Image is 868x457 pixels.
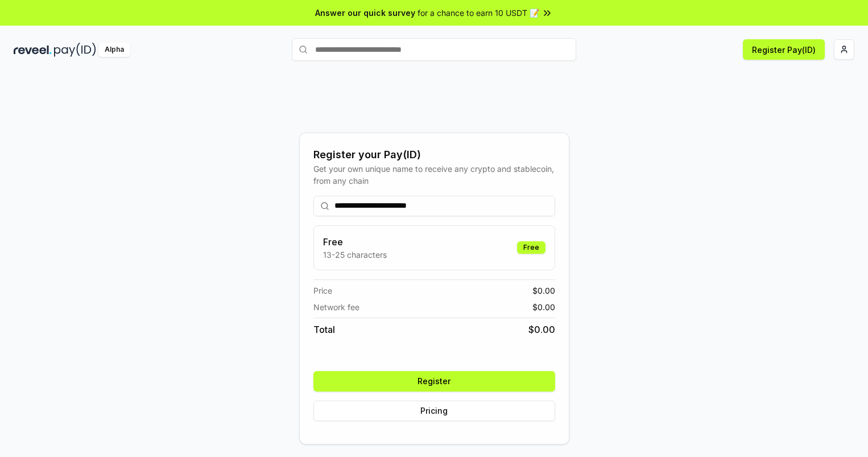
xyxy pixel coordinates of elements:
[98,43,130,57] div: Alpha
[418,7,539,19] span: for a chance to earn 10 USDT 📝
[315,7,415,19] span: Answer our quick survey
[313,147,555,163] div: Register your Pay(ID)
[323,249,387,261] p: 13-25 characters
[54,43,96,57] img: pay_id
[14,43,52,57] img: reveel_dark
[313,371,555,392] button: Register
[743,39,825,60] button: Register Pay(ID)
[323,235,387,249] h3: Free
[313,163,555,187] div: Get your own unique name to receive any crypto and stablecoin, from any chain
[313,323,335,336] span: Total
[313,301,359,313] span: Network fee
[313,401,555,421] button: Pricing
[528,323,555,336] span: $ 0.00
[532,285,555,297] span: $ 0.00
[313,285,332,297] span: Price
[517,241,545,254] div: Free
[532,301,555,313] span: $ 0.00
